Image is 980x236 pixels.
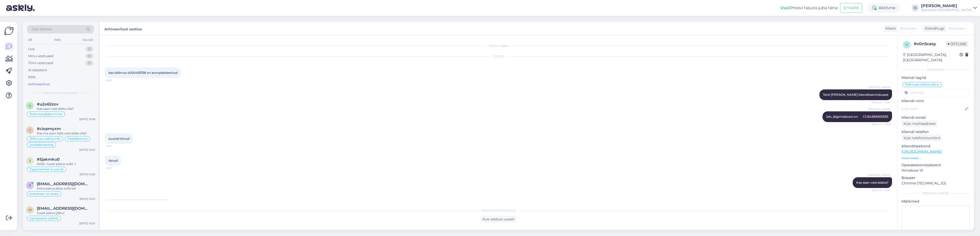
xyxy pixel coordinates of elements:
[901,162,970,168] p: Operatsioonisüsteem
[949,26,964,31] span: Estonian
[29,192,59,195] span: kinkekaart (e-poes)
[901,168,970,173] p: Windows 10
[901,135,943,141] div: Küsi telefoninumbrit
[823,93,888,97] span: Tere! [PERSON_NAME] klienditeenindusest
[781,5,790,10] b: Uus!
[826,115,888,119] span: Jah, jälgimiskood on: CC843892633EE
[901,181,970,186] p: Chrome [TECHNICAL_ID]
[106,144,126,148] span: 9:07
[86,46,93,52] div: 0
[37,186,95,191] div: Kena päeva jätku sulle ka!
[481,208,516,213] span: Vestlus on arhiveeritud
[108,159,118,162] span: tänud
[901,199,970,204] p: Märkmed
[37,162,95,166] div: Aitäh, Ilusat päeva sulle! :)
[29,104,31,108] span: u
[868,107,890,111] span: [PERSON_NAME]
[29,183,31,187] span: e
[901,144,970,149] p: Klienditeekond
[781,5,838,11] div: Proovi tasuta juba täna:
[108,137,129,140] span: suured tönud
[868,3,899,13] div: Aktiivne
[28,68,47,73] div: AI Assistent
[29,137,61,140] span: Tellimuse üldine info
[37,131,95,136] div: Kas ma saan teile veel abiks olla?
[53,37,62,43] div: Web
[901,98,970,104] p: Kliendi nimi
[901,67,970,72] div: Kliendi info
[868,85,890,89] span: [PERSON_NAME]
[914,41,946,47] div: # v0n5cesy
[901,156,970,160] p: Vaata edasi ...
[901,191,970,196] div: [PERSON_NAME]
[29,113,62,116] span: Tööle kandideerimine
[946,41,968,47] span: Offline
[901,120,938,127] div: Küsi meiliaadressi
[37,206,90,211] span: mihkelsarev@gmail.com
[871,100,890,104] span: Nähtud ✓ 9:00
[28,75,36,80] div: Kõik
[82,37,94,43] div: Socials
[86,54,93,59] div: 0
[923,26,944,31] div: Klienditugi
[29,159,31,163] span: 5
[901,89,970,96] input: Lisa tag
[27,37,33,43] div: All
[856,181,888,184] span: Kas saan veel aidata?
[37,126,61,131] span: #ciopmyxm
[906,43,908,46] span: v
[902,106,964,112] input: Lisa nimi
[28,54,53,59] div: Minu vestlused
[28,82,50,87] div: Arhiveeritud
[106,166,126,170] span: 9:07
[37,102,59,107] span: #u2o62zov
[104,25,142,32] label: Arhiveeritud vestlus
[79,117,95,121] div: [DATE] 13:08
[29,143,53,146] span: Jooks&treening
[901,175,970,181] p: Brauser
[840,3,862,13] button: Emailid
[903,52,960,63] div: [GEOGRAPHIC_DATA], [GEOGRAPHIC_DATA]
[901,115,970,120] p: Kliendi email
[883,26,896,31] div: Klient
[4,26,14,36] img: Askly Logo
[29,217,59,220] span: Kampaania üldinfo
[29,128,31,132] span: c
[106,78,126,82] span: 8:50
[80,197,95,201] div: [DATE] 12:25
[79,148,95,152] div: [DATE] 12:42
[80,172,95,176] div: [DATE] 12:26
[480,216,517,223] div: Ava vestlus uuesti
[67,137,87,140] span: Padel&tennis
[105,43,892,48] div: Vestlus algas
[29,168,63,171] span: Tagastamine (e-pood)
[43,91,78,95] span: Arhiveeritud vestlused
[28,46,35,52] div: Uus
[901,75,970,80] p: Kliendi tag'id
[32,27,52,32] span: Otsi kliente
[37,182,90,186] span: egemen.kels@gmail.com
[86,61,93,66] div: 0
[29,208,31,212] span: m
[37,157,60,162] span: #5jakmku0
[900,26,916,31] span: Estonian
[921,4,977,12] a: [PERSON_NAME]Sportland [GEOGRAPHIC_DATA]
[912,4,919,11] div: IS
[28,61,53,66] div: Tiimi vestlused
[901,129,970,135] p: Kliendi telefon
[871,122,890,126] span: Nähtud ✓ 9:06
[37,107,95,111] div: Kas saan veel abiks olla?
[868,173,890,177] span: [PERSON_NAME]
[901,149,942,154] a: [URL][DOMAIN_NAME]
[79,221,95,225] div: [DATE] 12:20
[105,54,892,59] div: [DATE]
[37,211,95,215] div: Ilusat päeva jätku!
[921,4,971,8] div: [PERSON_NAME]
[921,8,971,12] div: Sportland [GEOGRAPHIC_DATA]
[108,71,177,75] span: kas tellimus 4000493138 on komplekteeritud
[871,188,890,192] span: Nähtud ✓ 9:07
[905,83,936,86] span: Tellimuse üldine info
